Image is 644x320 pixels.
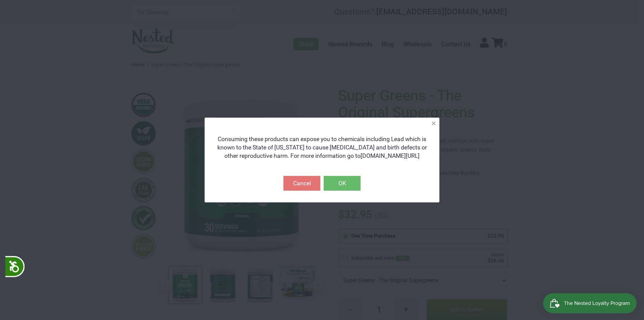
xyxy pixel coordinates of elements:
iframe: Button to open loyalty program pop-up [543,293,637,313]
p: Consuming these products can expose you to chemicals including Lead which is known to the State o... [216,135,428,160]
button: OK [324,176,361,191]
button: Cancel [283,176,320,191]
a: [DOMAIN_NAME][URL] [361,152,420,159]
